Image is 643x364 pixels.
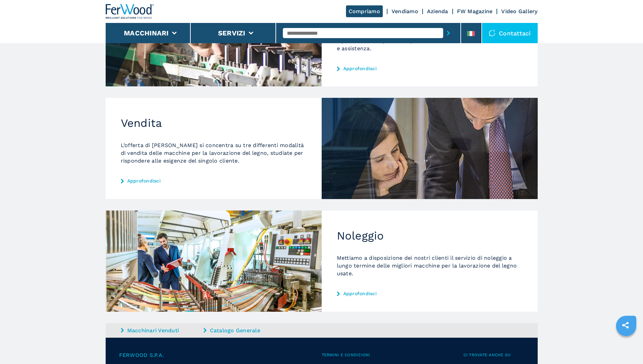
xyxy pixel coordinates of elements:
img: Noleggio [106,211,322,312]
span: FERWOOD S.P.A. [119,351,322,359]
p: Il pacchetto completo comprende revisione, installazione, collaudo e assistenza. [337,37,523,52]
h2: Vendita [121,116,306,130]
a: Video Gallery [501,8,537,15]
a: Approfondisci [337,291,523,296]
img: Vendita [322,98,538,199]
button: submit-button [443,25,454,41]
a: Approfondisci [121,178,306,184]
h2: Noleggio [337,229,523,243]
div: Contattaci [482,23,538,43]
img: Ferwood [106,4,154,19]
a: Compriamo [346,5,383,17]
a: FW Magazine [457,8,493,15]
img: Contattaci [489,30,495,36]
span: Ci trovate anche su [463,351,524,359]
a: Approfondisci [337,66,523,71]
p: Mettiamo a disposizione dei nostri clienti il servizio di noleggio a lungo termine delle migliori... [337,254,523,277]
p: L’offerta di [PERSON_NAME] si concentra su tre differenti modalità di vendita delle macchine per ... [121,141,306,165]
a: sharethis [617,317,634,334]
button: Macchinari [124,29,169,37]
a: Azienda [427,8,448,15]
a: Catalogo Generale [204,327,285,334]
span: Termini e condizioni [322,351,463,359]
a: Macchinari Venduti [121,327,202,334]
button: Servizi [218,29,245,37]
a: Vendiamo [392,8,418,15]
